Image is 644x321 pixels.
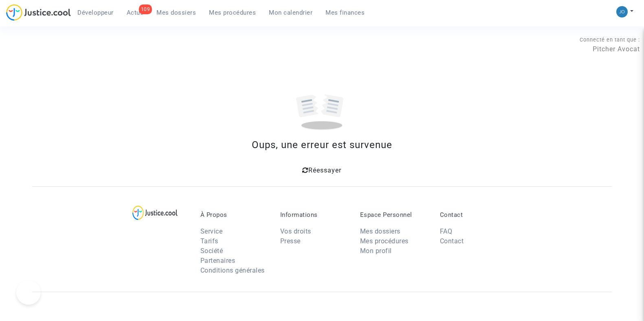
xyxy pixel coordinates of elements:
[77,9,114,16] span: Développeur
[200,247,223,255] a: Société
[6,4,71,21] img: jc-logo.svg
[200,257,235,264] a: Partenaires
[71,7,120,19] a: Développeur
[616,6,628,17] img: 45a793c8596a0d21866ab9c5374b5e4b
[440,227,453,235] a: FAQ
[280,227,311,235] a: Vos droits
[360,247,392,255] a: Mon profil
[209,9,256,16] span: Mes procédures
[308,166,341,174] span: Réessayer
[440,237,464,245] a: Contact
[139,4,152,14] div: 109
[360,227,400,235] a: Mes dossiers
[262,7,319,19] a: Mon calendrier
[127,9,144,16] span: Actus
[269,9,312,16] span: Mon calendrier
[200,266,265,274] a: Conditions générales
[319,7,371,19] a: Mes finances
[325,9,365,16] span: Mes finances
[150,7,202,19] a: Mes dossiers
[32,138,612,152] div: Oups, une erreur est survenue
[202,7,262,19] a: Mes procédures
[360,237,409,245] a: Mes procédures
[280,237,301,245] a: Presse
[200,227,223,235] a: Service
[16,280,41,305] iframe: Help Scout Beacon - Open
[440,211,508,218] p: Contact
[360,211,428,218] p: Espace Personnel
[120,7,150,19] a: 109Actus
[132,205,178,220] img: logo-lg.svg
[156,9,196,16] span: Mes dossiers
[200,211,268,218] p: À Propos
[580,37,640,43] span: Connecté en tant que :
[280,211,348,218] p: Informations
[200,237,218,245] a: Tarifs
